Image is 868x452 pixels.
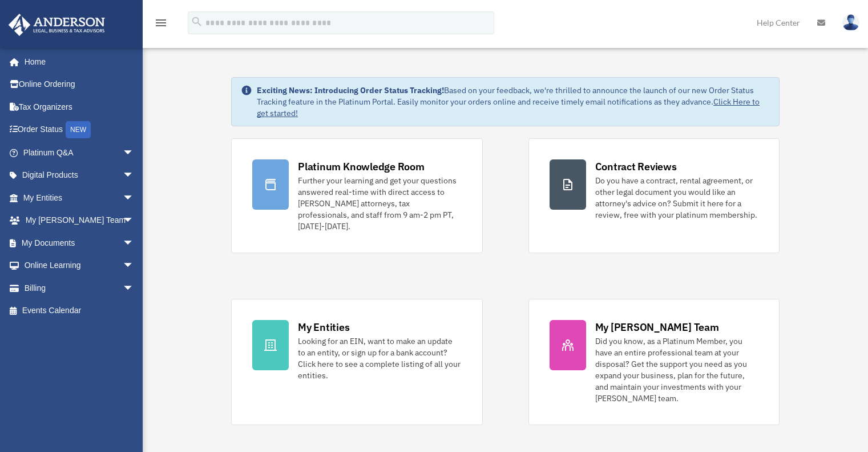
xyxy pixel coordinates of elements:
[154,20,168,30] a: menu
[8,254,151,277] a: Online Learningarrow_drop_down
[595,175,758,221] div: Do you have a contract, rental agreement, or other legal document you would like an attorney's ad...
[8,164,151,187] a: Digital Productsarrow_drop_down
[8,277,151,299] a: Billingarrow_drop_down
[528,299,780,425] a: My [PERSON_NAME] Team Did you know, as a Platinum Member, you have an entire professional team at...
[8,141,151,164] a: Platinum Q&Aarrow_drop_down
[595,320,719,334] div: My [PERSON_NAME] Team
[298,320,349,334] div: My Entities
[8,231,151,254] a: My Documentsarrow_drop_down
[257,85,770,119] div: Based on your feedback, we're thrilled to announce the launch of our new Order Status Tracking fe...
[298,175,461,232] div: Further your learning and get your questions answered real-time with direct access to [PERSON_NAM...
[231,138,482,253] a: Platinum Knowledge Room Further your learning and get your questions answered real-time with dire...
[842,14,859,31] img: User Pic
[8,95,151,118] a: Tax Organizers
[8,73,151,96] a: Online Ordering
[8,186,151,209] a: My Entitiesarrow_drop_down
[123,164,146,187] span: arrow_drop_down
[595,159,677,174] div: Contract Reviews
[8,299,151,322] a: Events Calendar
[8,118,151,142] a: Order StatusNEW
[257,85,444,95] strong: Exciting News: Introducing Order Status Tracking!
[8,50,146,73] a: Home
[123,277,146,300] span: arrow_drop_down
[8,209,151,232] a: My [PERSON_NAME] Teamarrow_drop_down
[298,159,425,174] div: Platinum Knowledge Room
[191,15,203,28] i: search
[231,299,482,425] a: My Entities Looking for an EIN, want to make an update to an entity, or sign up for a bank accoun...
[528,138,780,253] a: Contract Reviews Do you have a contract, rental agreement, or other legal document you would like...
[257,97,760,118] a: Click Here to get started!
[154,16,168,30] i: menu
[66,121,91,138] div: NEW
[123,209,146,233] span: arrow_drop_down
[123,231,146,255] span: arrow_drop_down
[595,335,758,404] div: Did you know, as a Platinum Member, you have an entire professional team at your disposal? Get th...
[123,141,146,165] span: arrow_drop_down
[298,335,461,381] div: Looking for an EIN, want to make an update to an entity, or sign up for a bank account? Click her...
[123,186,146,210] span: arrow_drop_down
[123,254,146,278] span: arrow_drop_down
[5,14,108,36] img: Anderson Advisors Platinum Portal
